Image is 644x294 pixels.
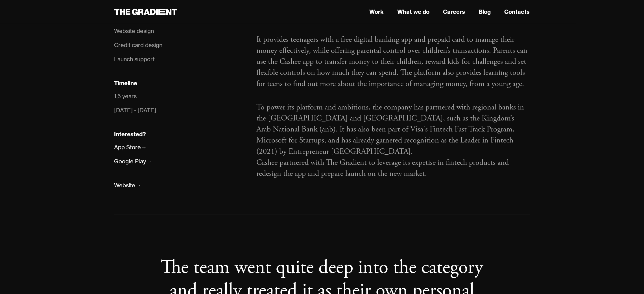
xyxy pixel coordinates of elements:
[141,143,147,152] div: →
[443,8,465,16] a: Careers
[114,106,156,115] div: [DATE] - [DATE]
[114,92,137,101] div: 1,5 years
[114,181,136,190] div: Website
[256,102,530,157] p: To power its platform and ambitions, the company has partnered with regional banks in the [GEOGRA...
[114,41,163,50] div: Credit card design
[504,8,530,16] a: Contacts
[397,8,429,16] a: What we do
[114,157,152,166] a: Google Play→
[479,8,491,16] a: Blog
[369,8,384,16] a: Work
[114,143,141,152] div: App Store
[256,34,530,89] p: It provides teenagers with a free digital banking app and prepaid card to manage their money effe...
[114,157,146,166] div: Google Play
[114,143,147,152] a: App Store→
[114,27,154,36] div: Website design
[114,55,155,64] div: Launch support
[114,131,146,138] div: Interested?
[114,181,141,190] a: Website→
[256,157,530,179] p: Cashee partnered with The Gradient to leverage its expetise in fintech products and redesign the ...
[136,181,141,190] div: →
[114,80,137,87] div: Timeline
[146,157,152,166] div: →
